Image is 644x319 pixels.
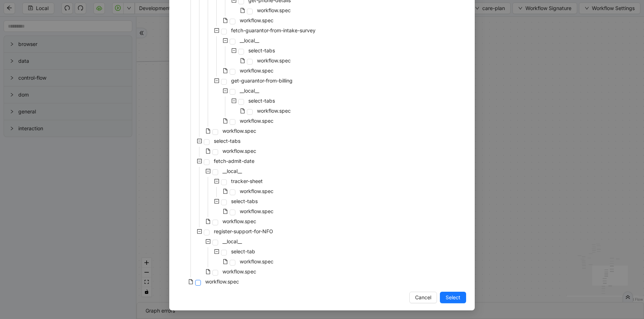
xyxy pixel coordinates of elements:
[214,179,219,184] span: minus-square
[238,117,275,125] span: workflow.spec
[247,97,276,105] span: select-tabs
[257,57,291,64] span: workflow.spec
[238,86,261,95] span: __local__
[214,28,219,33] span: minus-square
[223,189,228,194] span: file
[223,38,228,43] span: minus-square
[440,292,466,303] button: Select
[197,229,202,234] span: minus-square
[231,27,316,33] span: fetch-guarantor-from-intake-survey
[221,127,258,135] span: workflow.spec
[222,268,256,275] span: workflow.spec
[222,218,256,224] span: workflow.spec
[238,187,275,196] span: workflow.spec
[231,248,255,254] span: select-tab
[230,26,317,35] span: fetch-guarantor-from-intake-survey
[222,168,242,174] span: __local__
[223,68,228,73] span: file
[256,56,292,65] span: workflow.spec
[221,147,258,155] span: workflow.spec
[231,78,293,84] span: get-guarantor-from-billing
[240,208,273,214] span: workflow.spec
[212,227,275,236] span: register-support-for-NFO
[212,157,256,165] span: fetch-admit-date
[214,228,273,234] span: register-support-for-NFO
[214,158,254,164] span: fetch-admit-date
[206,239,211,244] span: minus-square
[256,6,292,15] span: workflow.spec
[222,148,256,154] span: workflow.spec
[230,197,259,206] span: select-tabs
[240,17,273,23] span: workflow.spec
[247,46,276,55] span: select-tabs
[205,278,239,285] span: workflow.spec
[214,249,219,254] span: minus-square
[197,139,202,144] span: minus-square
[240,67,273,74] span: workflow.spec
[206,169,211,174] span: minus-square
[222,238,242,244] span: __local__
[223,259,228,264] span: file
[238,16,275,25] span: workflow.spec
[206,149,211,154] span: file
[257,108,291,114] span: workflow.spec
[231,198,258,204] span: select-tabs
[415,294,431,301] span: Cancel
[248,98,275,104] span: select-tabs
[221,267,258,276] span: workflow.spec
[240,88,259,94] span: __local__
[230,76,294,85] span: get-guarantor-from-billing
[223,88,228,93] span: minus-square
[223,209,228,214] span: file
[238,257,275,266] span: workflow.spec
[221,167,243,175] span: __local__
[221,217,258,226] span: workflow.spec
[206,269,211,274] span: file
[222,128,256,134] span: workflow.spec
[221,237,243,246] span: __local__
[223,118,228,123] span: file
[240,8,245,13] span: file
[206,128,211,133] span: file
[231,178,263,184] span: tracker-sheet
[231,48,236,53] span: minus-square
[206,219,211,224] span: file
[240,108,245,113] span: file
[214,138,240,144] span: select-tabs
[197,159,202,164] span: minus-square
[188,279,193,284] span: file
[214,199,219,204] span: minus-square
[223,18,228,23] span: file
[238,36,261,45] span: __local__
[446,294,460,301] span: Select
[238,66,275,75] span: workflow.spec
[409,292,437,303] button: Cancel
[214,78,219,83] span: minus-square
[257,7,291,13] span: workflow.spec
[212,137,242,145] span: select-tabs
[204,277,240,286] span: workflow.spec
[240,58,245,63] span: file
[256,107,292,115] span: workflow.spec
[230,247,257,256] span: select-tab
[230,177,264,186] span: tracker-sheet
[240,188,273,194] span: workflow.spec
[240,258,273,264] span: workflow.spec
[248,47,275,53] span: select-tabs
[231,98,236,103] span: minus-square
[240,118,273,124] span: workflow.spec
[240,37,259,43] span: __local__
[238,207,275,216] span: workflow.spec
